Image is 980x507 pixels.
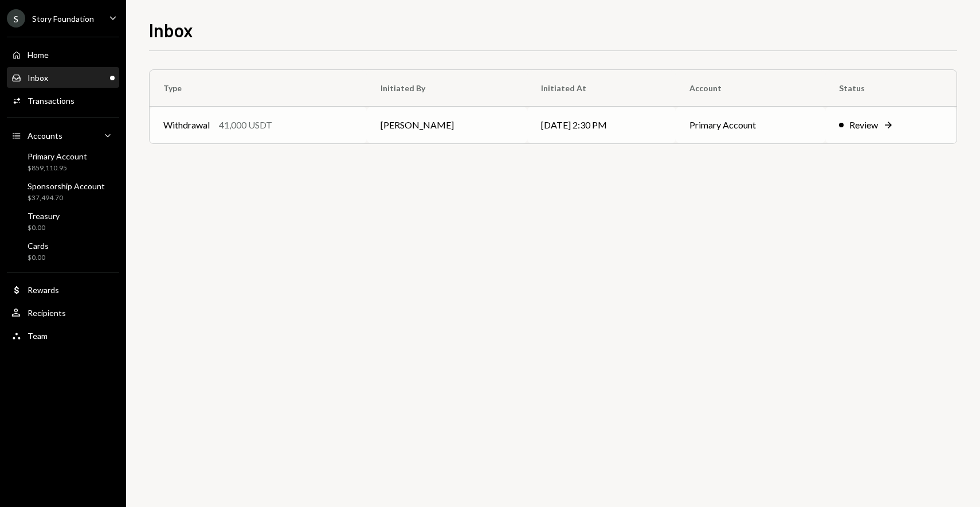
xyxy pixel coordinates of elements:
div: 41,000 USDT [219,118,272,132]
a: Transactions [7,90,119,111]
th: Account [676,70,825,107]
div: Review [849,118,878,132]
a: Cards$0.00 [7,237,119,265]
div: Inbox [28,73,48,83]
div: Withdrawal [163,118,210,132]
a: Treasury$0.00 [7,208,119,235]
div: $0.00 [28,253,49,263]
div: S [7,9,25,28]
div: Rewards [28,285,59,295]
a: Inbox [7,67,119,88]
div: Transactions [28,96,75,106]
div: Cards [28,241,49,251]
th: Initiated By [367,70,527,107]
div: $37,494.70 [28,193,105,203]
div: $859,110.95 [28,163,87,173]
div: Sponsorship Account [28,181,105,191]
td: [DATE] 2:30 PM [527,107,676,143]
div: Story Foundation [32,14,94,24]
div: Primary Account [28,151,87,161]
div: Accounts [28,131,62,141]
a: Home [7,44,119,65]
a: Recipients [7,302,119,323]
td: [PERSON_NAME] [367,107,527,143]
a: Rewards [7,279,119,300]
div: Home [28,50,49,60]
a: Team [7,325,119,346]
th: Initiated At [527,70,676,107]
th: Status [825,70,957,107]
div: Team [28,331,48,341]
div: Treasury [28,211,60,221]
a: Sponsorship Account$37,494.70 [7,178,119,205]
div: $0.00 [28,223,60,233]
a: Primary Account$859,110.95 [7,148,119,175]
a: Accounts [7,125,119,146]
div: Recipients [28,308,66,318]
h1: Inbox [149,18,193,41]
th: Type [150,70,367,107]
td: Primary Account [676,107,825,143]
